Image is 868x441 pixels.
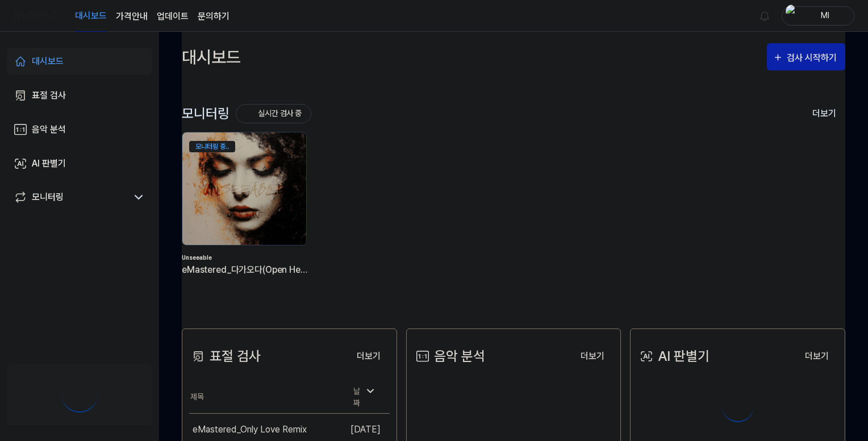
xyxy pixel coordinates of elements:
div: 표절 검사 [32,89,66,102]
div: 음악 분석 [414,346,485,367]
a: 더보기 [348,344,390,368]
button: profileMl [782,6,854,26]
button: 실시간 검사 중 [236,104,311,123]
img: 알림 [758,9,771,23]
button: 더보기 [571,345,614,368]
a: AI 판별기 [7,150,152,177]
div: AI 판별기 [637,346,710,367]
div: Unseeable [182,253,309,263]
a: 모니터링 중..backgroundIamgeUnseeableeMastered_다가오다(Open Heart) [182,132,309,294]
a: 모니터링 [14,190,127,204]
a: 대시보드 [7,48,152,75]
div: eMastered_다가오다(Open Heart) [182,263,309,277]
div: 대시보드 [32,55,64,68]
div: Ml [803,9,847,22]
button: 검사 시작하기 [767,43,845,70]
div: 음악 분석 [32,123,66,136]
div: AI 판별기 [32,157,66,170]
a: 더보기 [571,344,614,368]
div: eMastered_Only Love Remix [193,423,307,436]
img: monitoring Icon [242,109,251,118]
button: 더보기 [348,345,390,368]
a: 표절 검사 [7,82,152,109]
div: 검사 시작하기 [787,51,840,65]
div: 모니터링 [32,190,64,204]
a: 음악 분석 [7,116,152,143]
img: backgroundIamge [182,132,306,245]
th: 제목 [189,381,340,414]
a: 대시보드 [75,1,107,32]
img: profile [786,5,799,27]
button: 더보기 [796,345,838,368]
a: 업데이트 [157,10,189,23]
button: 더보기 [803,102,845,126]
div: 표절 검사 [189,346,261,367]
div: 모니터링 [182,104,311,123]
button: 가격안내 [116,10,148,23]
a: 문의하기 [198,10,229,23]
div: 모니터링 중.. [189,141,235,152]
a: 더보기 [796,344,838,368]
div: 날짜 [349,382,381,413]
div: 대시보드 [182,43,241,70]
